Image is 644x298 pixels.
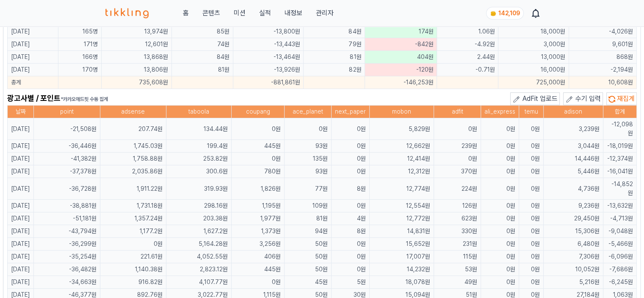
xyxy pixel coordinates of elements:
td: 0원 [434,153,481,165]
td: 0원 [519,200,544,212]
td: -18,019원 [603,140,636,153]
td: [DATE] [8,251,34,263]
td: 0원 [481,200,519,212]
td: 4원 [332,212,370,225]
th: ali_express [481,106,519,118]
td: 53원 [434,263,481,276]
td: 0원 [332,263,370,276]
td: 1,177.2원 [100,225,166,238]
td: 12,312원 [370,165,434,178]
td: 1,627.2원 [166,225,232,238]
th: adison [543,106,603,118]
td: -2,194원 [569,64,636,76]
td: 0원 [332,200,370,212]
span: 재집계 [617,95,635,103]
th: next_paper [332,106,370,118]
td: 1,977원 [231,212,284,225]
td: 14,831원 [370,225,434,238]
td: [DATE] [8,51,58,64]
td: 319.93원 [166,178,232,200]
td: 9,236원 [543,200,603,212]
td: 404원 [365,51,437,64]
td: 0원 [481,118,519,140]
td: 1,373원 [231,225,284,238]
td: 135원 [285,153,332,165]
td: [DATE] [8,140,34,153]
td: 18,000원 [498,25,569,38]
td: 170명 [58,64,101,76]
td: 0원 [481,225,519,238]
td: 0원 [481,251,519,263]
th: temu [519,106,544,118]
td: 81원 [304,51,365,64]
td: -38,881원 [34,200,100,212]
td: 221.61원 [100,251,166,263]
td: [DATE] [8,238,34,251]
td: 17,007원 [370,251,434,263]
button: AdFit 업로드 [510,92,560,105]
a: 실적 [259,8,271,18]
td: 10,052원 [543,263,603,276]
td: 0원 [519,225,544,238]
td: 0원 [519,140,544,153]
td: -36,728원 [34,178,100,200]
td: 18,078원 [370,276,434,289]
td: 5,216원 [543,276,603,289]
td: 0원 [519,251,544,263]
a: coin 142,109 [486,7,522,19]
td: 134.44원 [166,118,232,140]
td: 174원 [365,25,437,38]
td: 725,000원 [498,76,569,89]
td: 0원 [332,165,370,178]
td: 0원 [231,276,284,289]
td: 1,758.88원 [100,153,166,165]
td: 12,662원 [370,140,434,153]
td: 0원 [332,140,370,153]
td: [DATE] [8,153,34,165]
td: 445원 [231,263,284,276]
td: 239원 [434,140,481,153]
td: -36,482원 [34,263,100,276]
td: 94원 [285,225,332,238]
td: [DATE] [8,118,34,140]
td: 0원 [519,212,544,225]
td: [DATE] [8,25,58,38]
td: 13,974원 [102,25,172,38]
td: -13,800원 [233,25,304,38]
td: 0원 [332,238,370,251]
th: adsense [100,106,166,118]
td: -120원 [365,64,437,76]
td: -4.92원 [437,38,498,51]
td: 14,446원 [543,153,603,165]
td: [DATE] [8,178,34,200]
td: 10,608원 [569,76,636,89]
button: 재집계 [606,92,637,105]
td: 77원 [285,178,332,200]
td: 203.38원 [166,212,232,225]
td: 50원 [285,263,332,276]
td: -12,374원 [603,153,636,165]
td: -13,443원 [233,38,304,51]
td: 3,256원 [231,238,284,251]
td: 207.74원 [100,118,166,140]
td: -6,096원 [603,251,636,263]
td: 50원 [285,238,332,251]
td: 45원 [285,276,332,289]
td: 0원 [231,153,284,165]
td: 3,044원 [543,140,603,153]
td: 868원 [569,51,636,64]
td: 0원 [519,276,544,289]
td: -13,926원 [233,64,304,76]
td: 165명 [58,25,101,38]
td: 16,000원 [498,64,569,76]
th: coupang [231,106,284,118]
td: [DATE] [8,263,34,276]
th: mobon [370,106,434,118]
a: 내정보 [284,8,302,18]
td: -37,378원 [34,165,100,178]
td: 199.4원 [166,140,232,153]
td: 1,731.18원 [100,200,166,212]
th: ace_planet [285,106,332,118]
td: 115원 [434,251,481,263]
a: 홈 [182,8,188,18]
